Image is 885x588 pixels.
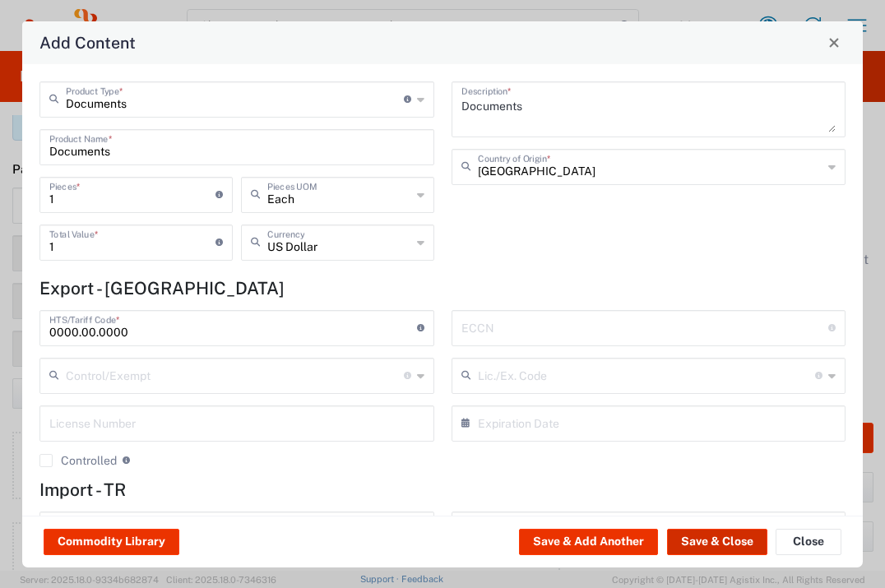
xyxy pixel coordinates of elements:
[39,278,846,299] h4: Export - [GEOGRAPHIC_DATA]
[39,479,846,500] h4: Import - TR
[39,454,117,467] label: Controlled
[44,529,179,555] button: Commodity Library
[776,529,841,555] button: Close
[667,529,767,555] button: Save & Close
[822,31,846,54] button: Close
[39,30,136,54] h4: Add Content
[519,529,658,555] button: Save & Add Another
